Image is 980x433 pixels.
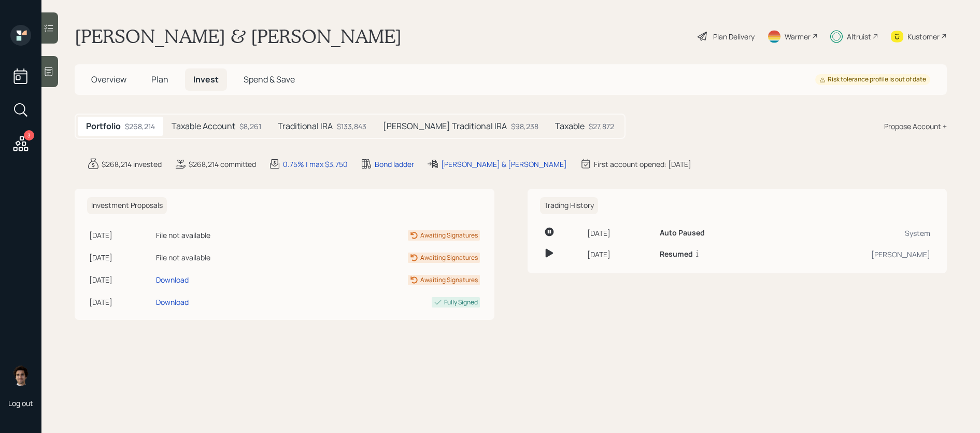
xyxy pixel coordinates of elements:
div: Download [156,297,189,308]
div: File not available [156,252,294,263]
div: Awaiting Signatures [420,231,478,240]
div: 3 [24,130,34,141]
h1: [PERSON_NAME] & [PERSON_NAME] [75,25,402,48]
span: Overview [91,74,126,85]
h6: Trading History [540,197,598,214]
div: System [783,228,930,239]
div: Plan Delivery [713,31,755,42]
h5: Traditional IRA [278,121,333,131]
div: [DATE] [89,297,152,308]
h6: Auto Paused [660,229,705,238]
div: Warmer [785,31,811,42]
div: $133,843 [337,121,366,132]
div: $268,214 [125,121,155,132]
div: [PERSON_NAME] & [PERSON_NAME] [441,159,567,170]
h5: Taxable Account [172,121,235,131]
h6: Investment Proposals [87,197,167,214]
div: $98,238 [511,121,538,132]
div: $8,261 [239,121,261,132]
div: Risk tolerance profile is out of date [819,75,926,84]
div: Log out [8,398,33,408]
div: Bond ladder [375,159,414,170]
div: Propose Account + [884,121,947,132]
h6: Resumed [660,250,693,259]
span: Spend & Save [244,74,295,85]
div: $268,214 committed [189,159,256,170]
div: [DATE] [587,249,652,260]
div: [DATE] [89,230,152,241]
div: File not available [156,230,294,241]
div: Altruist [847,31,871,42]
div: [DATE] [587,228,652,239]
div: [DATE] [89,252,152,263]
img: harrison-schaefer-headshot-2.png [10,365,31,386]
h5: [PERSON_NAME] Traditional IRA [383,121,507,131]
span: Invest [193,74,219,85]
div: Awaiting Signatures [420,275,478,285]
h5: Portfolio [86,121,121,131]
div: [DATE] [89,274,152,285]
div: $268,214 invested [102,159,162,170]
div: $27,872 [589,121,614,132]
div: Download [156,274,189,285]
div: Awaiting Signatures [420,253,478,262]
span: Plan [151,74,168,85]
div: [PERSON_NAME] [783,249,930,260]
h5: Taxable [555,121,585,131]
div: First account opened: [DATE] [594,159,691,170]
div: Kustomer [907,31,940,42]
div: Fully Signed [444,298,478,307]
div: 0.75% | max $3,750 [283,159,348,170]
